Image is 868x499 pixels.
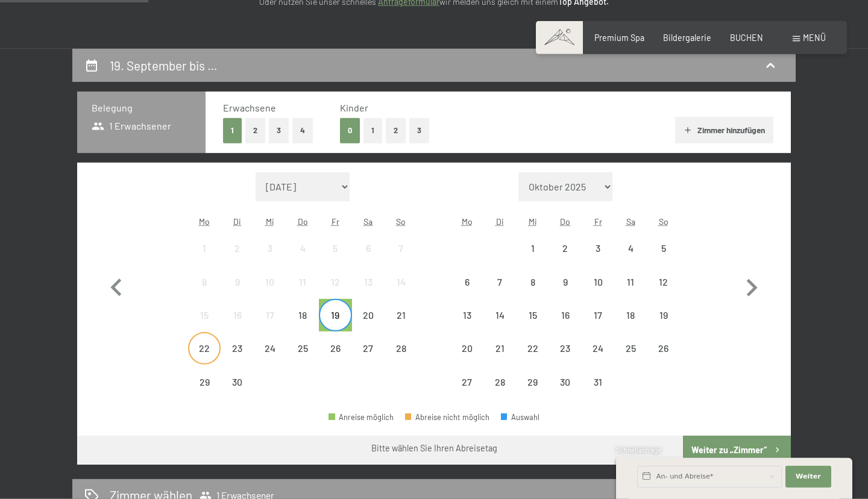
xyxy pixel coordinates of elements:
[483,365,516,398] div: Tue Oct 28 2025
[615,344,646,374] div: 25
[188,266,221,298] div: Abreise nicht möglich
[371,442,497,454] div: Bitte wählen Sie Ihren Abreisetag
[188,332,221,365] div: Abreise nicht möglich
[549,299,582,331] div: Abreise nicht möglich
[92,101,191,115] h3: Belegung
[340,118,360,143] button: 0
[649,277,679,307] div: 12
[614,266,647,298] div: Abreise nicht möglich
[188,332,221,365] div: Mon Sep 22 2025
[516,332,549,365] div: Abreise nicht möglich
[549,332,582,365] div: Thu Oct 23 2025
[409,118,429,143] button: 3
[188,299,221,331] div: Abreise nicht möglich
[222,344,252,374] div: 23
[199,216,210,227] abbr: Montag
[288,243,318,274] div: 4
[549,266,582,298] div: Thu Oct 09 2025
[189,310,219,341] div: 15
[614,332,647,365] div: Sat Oct 25 2025
[549,232,582,265] div: Abreise nicht möglich
[582,299,614,331] div: Abreise nicht möglich
[734,172,769,399] button: Nächster Monat
[614,232,647,265] div: Abreise nicht möglich
[386,243,416,274] div: 7
[319,332,351,365] div: Fri Sep 26 2025
[560,216,570,227] abbr: Donnerstag
[319,299,351,331] div: Fri Sep 19 2025
[221,332,253,365] div: Abreise nicht möglich
[583,344,613,374] div: 24
[583,377,613,407] div: 31
[647,332,680,365] div: Sun Oct 26 2025
[594,216,602,227] abbr: Freitag
[582,299,614,331] div: Fri Oct 17 2025
[320,243,350,274] div: 5
[451,365,483,398] div: Mon Oct 27 2025
[549,299,582,331] div: Thu Oct 16 2025
[675,117,773,143] button: Zimmer hinzufügen
[483,365,516,398] div: Abreise nicht möglich
[352,266,385,298] div: Abreise nicht möglich
[221,232,253,265] div: Tue Sep 02 2025
[266,216,274,227] abbr: Mittwoch
[254,299,286,331] div: Abreise nicht möglich
[451,332,483,365] div: Mon Oct 20 2025
[292,118,313,143] button: 4
[255,243,285,274] div: 3
[353,243,383,274] div: 6
[386,310,416,341] div: 21
[549,365,582,398] div: Abreise nicht möglich
[385,299,417,331] div: Abreise nicht möglich
[516,365,549,398] div: Wed Oct 29 2025
[582,365,614,398] div: Abreise nicht möglich
[353,310,383,341] div: 20
[329,413,394,421] div: Anreise möglich
[517,243,547,274] div: 1
[353,277,383,307] div: 13
[320,344,350,374] div: 26
[647,232,680,265] div: Abreise nicht möglich
[614,332,647,365] div: Abreise nicht möglich
[221,332,253,365] div: Tue Sep 23 2025
[363,118,382,143] button: 1
[221,266,253,298] div: Abreise nicht möglich
[405,413,489,421] div: Abreise nicht möglich
[583,243,613,274] div: 3
[549,266,582,298] div: Abreise nicht möglich
[319,266,351,298] div: Abreise nicht möglich
[451,299,483,331] div: Abreise nicht möglich
[683,436,791,465] button: Weiter zu „Zimmer“
[286,232,319,265] div: Abreise nicht möglich
[245,118,265,143] button: 2
[614,299,647,331] div: Abreise nicht möglich
[649,243,679,274] div: 5
[517,277,547,307] div: 8
[298,216,308,227] abbr: Donnerstag
[254,332,286,365] div: Wed Sep 24 2025
[649,310,679,341] div: 19
[254,332,286,365] div: Abreise nicht möglich
[614,232,647,265] div: Sat Oct 04 2025
[483,266,516,298] div: Tue Oct 07 2025
[485,277,515,307] div: 7
[286,266,319,298] div: Thu Sep 11 2025
[582,266,614,298] div: Abreise nicht möglich
[516,266,549,298] div: Wed Oct 08 2025
[594,33,644,43] a: Premium Spa
[485,377,515,407] div: 28
[516,232,549,265] div: Wed Oct 01 2025
[222,310,252,341] div: 16
[221,365,253,398] div: Abreise nicht möglich
[663,33,711,43] span: Bildergalerie
[340,102,368,113] span: Kinder
[223,118,242,143] button: 1
[462,216,473,227] abbr: Montag
[221,266,253,298] div: Tue Sep 09 2025
[320,310,350,341] div: 19
[615,310,646,341] div: 18
[352,332,385,365] div: Abreise nicht möglich
[485,344,515,374] div: 21
[516,299,549,331] div: Abreise nicht möglich
[286,232,319,265] div: Thu Sep 04 2025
